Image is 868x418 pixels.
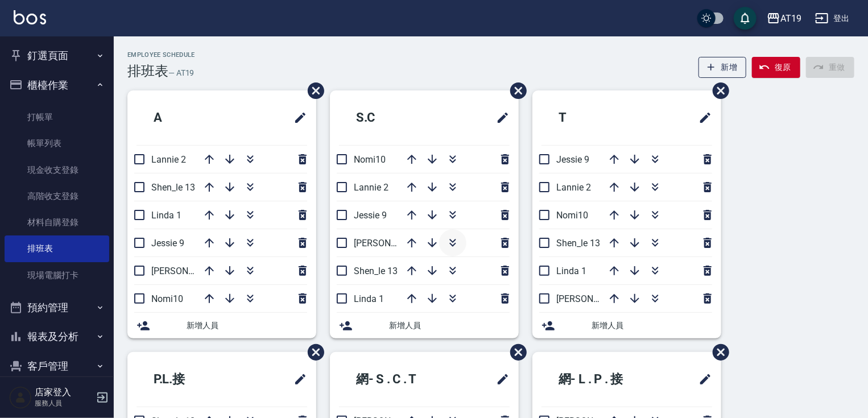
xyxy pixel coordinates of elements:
button: 櫃檯作業 [5,71,109,100]
a: 現場電腦打卡 [5,262,109,288]
span: Shen_le 13 [354,266,398,276]
a: 打帳單 [5,104,109,130]
span: Linda 1 [556,266,586,276]
span: 修改班表的標題 [287,104,307,131]
span: Jessie 9 [556,154,589,165]
span: 刪除班表 [502,74,528,107]
span: Jessie 9 [151,238,184,249]
span: Shen_le 13 [556,238,600,249]
span: 修改班表的標題 [287,366,307,393]
h2: 網- S . C . T [339,359,461,400]
a: 排班表 [5,235,109,262]
span: 刪除班表 [704,74,731,107]
span: Shen_le 13 [151,182,195,193]
a: 高階收支登錄 [5,183,109,209]
span: Nomi10 [556,210,588,221]
span: 刪除班表 [299,74,326,107]
h2: 網- L . P . 接 [542,359,666,400]
button: 新增 [698,57,747,78]
span: Linda 1 [151,210,181,221]
h2: Employee Schedule [127,51,195,59]
span: Lannie 2 [354,182,388,193]
h2: P.L.接 [137,359,244,400]
a: 帳單列表 [5,130,109,156]
button: 客戶管理 [5,351,109,381]
img: Person [9,386,32,409]
span: Jessie 9 [354,210,387,221]
span: 刪除班表 [704,336,731,369]
span: 新增人員 [389,320,510,332]
h2: A [137,97,233,138]
span: [PERSON_NAME] 6 [556,293,632,304]
h3: 排班表 [127,63,168,79]
span: 修改班表的標題 [489,104,510,131]
button: 復原 [752,57,800,78]
p: 服務人員 [35,398,93,408]
span: Nomi10 [354,154,386,165]
span: Nomi10 [151,293,183,304]
button: AT19 [762,7,806,30]
a: 材料自購登錄 [5,209,109,235]
button: 報表及分析 [5,322,109,351]
span: 新增人員 [187,320,307,332]
button: 預約管理 [5,293,109,322]
span: 刪除班表 [299,336,326,369]
h5: 店家登入 [35,387,93,398]
span: Linda 1 [354,293,384,304]
h2: S.C [339,97,441,138]
button: 登出 [811,8,854,29]
span: [PERSON_NAME] 6 [151,266,227,276]
button: save [734,7,757,30]
span: 刪除班表 [502,336,528,369]
h6: — AT19 [168,67,195,79]
h2: T [542,97,638,138]
span: [PERSON_NAME] 6 [354,238,429,249]
span: 新增人員 [592,320,712,332]
div: AT19 [780,11,801,26]
span: 修改班表的標題 [489,366,510,393]
span: 修改班表的標題 [692,104,712,131]
span: Lannie 2 [151,154,186,165]
a: 現金收支登錄 [5,157,109,183]
button: 釘選頁面 [5,41,109,71]
span: Lannie 2 [556,182,591,193]
div: 新增人員 [127,313,316,338]
div: 新增人員 [532,313,721,338]
img: Logo [14,10,46,24]
div: 新增人員 [330,313,519,338]
span: 修改班表的標題 [692,366,712,393]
